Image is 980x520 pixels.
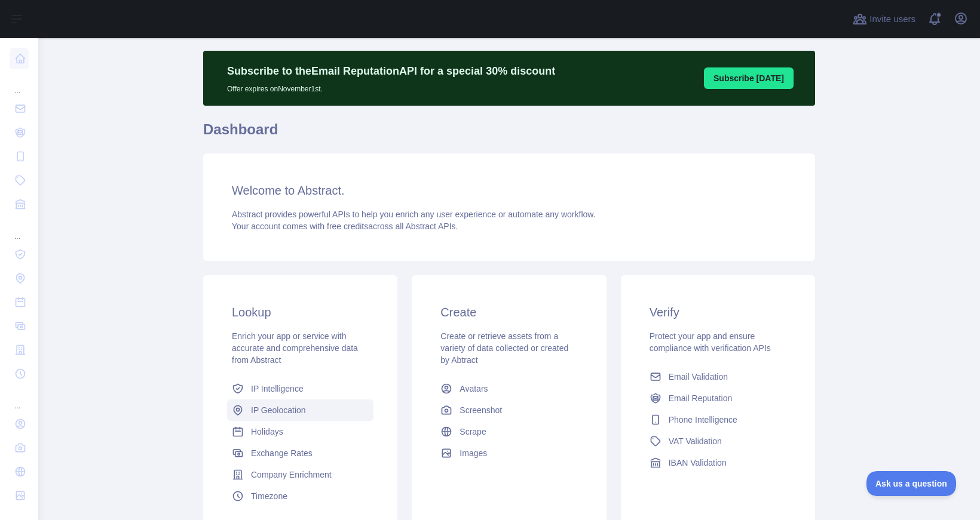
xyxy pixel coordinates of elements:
[460,447,487,459] span: Images
[251,404,306,416] span: IP Geolocation
[227,399,373,421] a: IP Geolocation
[227,63,555,79] p: Subscribe to the Email Reputation API for a special 30 % discount
[251,383,304,395] span: IP Intelligence
[232,210,596,219] span: Abstract provides powerful APIs to help you enrich any user experience or automate any workflow.
[232,182,786,199] h3: Welcome to Abstract.
[436,442,582,464] a: Images
[227,464,373,485] a: Company Enrichment
[10,217,29,241] div: ...
[645,430,791,452] a: VAT Validation
[227,442,373,464] a: Exchange Rates
[460,426,486,438] span: Scrape
[669,457,727,469] span: IBAN Validation
[704,67,794,89] button: Subscribe [DATE]
[227,378,373,399] a: IP Intelligence
[650,304,786,321] h3: Verify
[232,331,358,365] span: Enrich your app or service with accurate and comprehensive data from Abstract
[650,331,771,353] span: Protect your app and ensure compliance with verification APIs
[251,426,283,438] span: Holidays
[669,435,722,447] span: VAT Validation
[436,378,582,399] a: Avatars
[440,304,577,321] h3: Create
[227,79,555,94] p: Offer expires on November 1st.
[436,399,582,421] a: Screenshot
[203,120,815,149] h1: Dashboard
[232,304,369,321] h3: Lookup
[645,366,791,387] a: Email Validation
[10,72,29,96] div: ...
[645,387,791,409] a: Email Reputation
[869,13,915,26] span: Invite users
[460,383,488,395] span: Avatars
[866,471,956,496] iframe: Toggle Customer Support
[850,10,918,29] button: Invite users
[460,404,502,416] span: Screenshot
[251,490,287,502] span: Timezone
[436,421,582,442] a: Scrape
[251,469,332,481] span: Company Enrichment
[669,392,733,404] span: Email Reputation
[10,387,29,411] div: ...
[227,485,373,507] a: Timezone
[251,447,313,459] span: Exchange Rates
[232,221,458,231] span: Your account comes with across all Abstract APIs.
[669,414,737,426] span: Phone Intelligence
[327,221,368,231] span: free credits
[645,452,791,473] a: IBAN Validation
[669,371,728,383] span: Email Validation
[645,409,791,430] a: Phone Intelligence
[440,331,568,365] span: Create or retrieve assets from a variety of data collected or created by Abtract
[227,421,373,442] a: Holidays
